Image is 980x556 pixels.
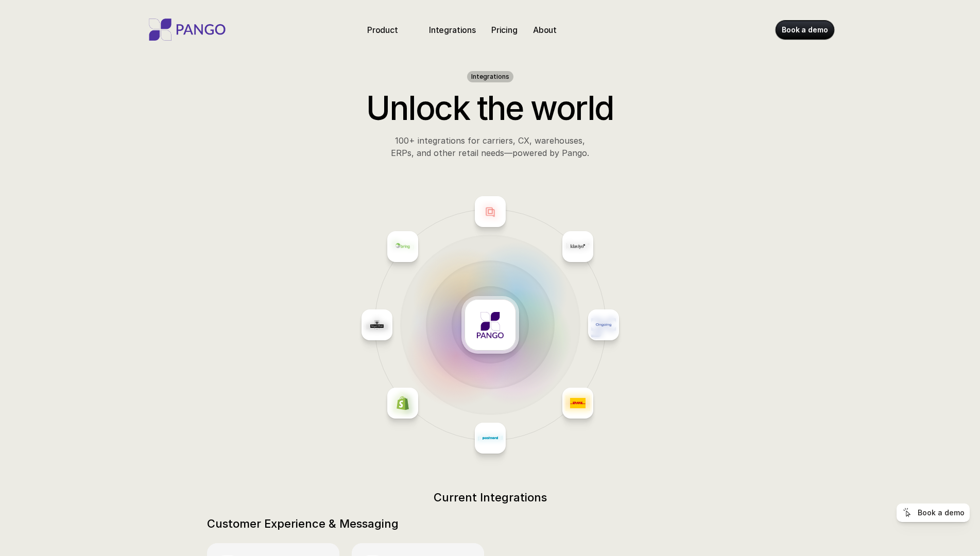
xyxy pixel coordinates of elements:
[533,24,557,36] p: About
[596,317,611,333] img: Placeholder logo
[897,503,970,522] a: Book a demo
[782,25,828,35] p: Book a demo
[776,21,834,39] a: Book a demo
[395,239,410,254] img: Placeholder logo
[491,24,518,36] p: Pricing
[367,24,398,36] p: Product
[483,430,498,446] img: Placeholder logo
[297,89,683,128] h2: Unlock the world
[477,311,504,338] img: Placeholder logo
[570,395,586,411] img: Placeholder logo
[207,491,773,504] h2: Current Integrations
[425,22,480,38] a: Integrations
[207,517,399,530] h2: Customer Experience & Messaging
[471,73,509,80] h1: Integrations
[918,509,965,517] p: Book a demo
[369,317,385,333] img: Placeholder logo
[395,395,410,411] img: Placeholder logo
[297,134,683,159] p: 100+ integrations for carriers, CX, warehouses, ERPs, and other retail needs—powered by Pango.
[570,239,586,254] img: Placeholder logo
[483,204,498,219] img: Placeholder logo
[429,24,476,36] p: Integrations
[487,22,522,38] a: Pricing
[529,22,561,38] a: About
